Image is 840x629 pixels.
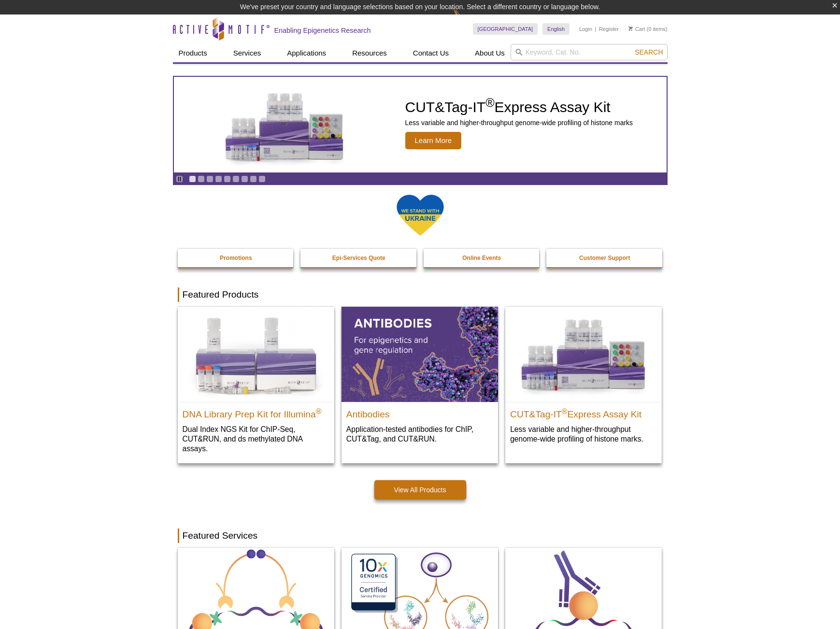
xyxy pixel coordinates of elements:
[250,175,257,183] a: Go to slide 8
[632,48,666,57] button: Search
[224,175,231,183] a: Go to slide 5
[178,529,663,543] h2: Featured Services
[198,175,205,183] a: Go to slide 2
[462,255,501,261] strong: Online Events
[595,23,597,35] li: |
[316,407,322,415] sup: ®
[174,77,667,172] a: CUT&Tag-IT Express Assay Kit CUT&Tag-IT®Express Assay Kit Less variable and higher-throughput gen...
[346,44,393,62] a: Resources
[396,194,444,237] img: We Stand With Ukraine
[206,175,214,183] a: Go to slide 3
[405,100,633,114] h2: CUT&Tag-IT Express Assay Kit
[473,23,538,35] a: [GEOGRAPHIC_DATA]
[281,44,332,62] a: Applications
[189,175,196,183] a: Go to slide 1
[510,424,657,444] p: Less variable and higher-throughput genome-wide profiling of histone marks​.
[511,44,668,60] input: Keyword, Cat. No.
[579,255,630,261] strong: Customer Support
[300,249,417,267] a: Epi-Services Quote
[183,405,329,419] h2: DNA Library Prep Kit for Illumina
[258,175,266,183] a: Go to slide 9
[220,255,252,261] strong: Promotions
[374,480,466,500] a: View All Products
[407,44,455,62] a: Contact Us
[342,307,498,401] img: All Antibodies
[635,48,663,56] span: Search
[485,96,494,109] sup: ®
[228,44,267,62] a: Services
[174,77,667,172] article: CUT&Tag-IT Express Assay Kit
[178,287,663,302] h2: Featured Products
[510,405,657,419] h2: CUT&Tag-IT Express Assay Kit
[176,175,183,183] a: Toggle autoplay
[546,249,663,267] a: Customer Support
[178,307,334,401] img: DNA Library Prep Kit for Illumina
[424,249,541,267] a: Online Events
[469,44,511,62] a: About Us
[178,307,334,463] a: DNA Library Prep Kit for Illumina DNA Library Prep Kit for Illumina® Dual Index NGS Kit for ChIP-...
[579,26,592,32] a: Login
[205,71,364,178] img: CUT&Tag-IT Express Assay Kit
[628,23,668,35] li: (0 items)
[241,175,248,183] a: Go to slide 7
[183,424,329,454] p: Dual Index NGS Kit for ChIP-Seq, CUT&RUN, and ds methylated DNA assays.
[332,255,385,261] strong: Epi-Services Quote
[628,26,645,32] a: Cart
[599,26,619,32] a: Register
[346,424,493,444] p: Application-tested antibodies for ChIP, CUT&Tag, and CUT&RUN.
[505,307,662,453] a: CUT&Tag-IT® Express Assay Kit CUT&Tag-IT®Express Assay Kit Less variable and higher-throughput ge...
[173,44,213,62] a: Products
[453,7,479,30] img: Change Here
[405,132,462,149] span: Learn More
[342,307,498,453] a: All Antibodies Antibodies Application-tested antibodies for ChIP, CUT&Tag, and CUT&RUN.
[505,307,662,401] img: CUT&Tag-IT® Express Assay Kit
[215,175,222,183] a: Go to slide 4
[405,118,633,127] p: Less variable and higher-throughput genome-wide profiling of histone marks
[542,23,569,35] a: English
[562,407,568,415] sup: ®
[346,405,493,419] h2: Antibodies
[232,175,240,183] a: Go to slide 6
[628,26,633,31] img: Your Cart
[274,26,371,35] h2: Enabling Epigenetics Research
[178,249,295,267] a: Promotions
